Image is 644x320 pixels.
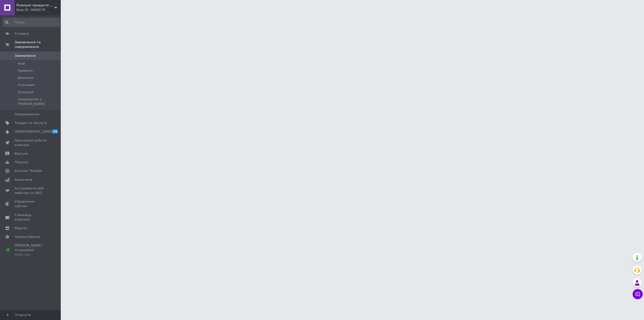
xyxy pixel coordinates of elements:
[15,235,41,239] span: Налаштування
[15,177,32,182] span: Аналітика
[18,90,34,95] span: Оплачені
[18,68,33,73] span: Прийняті
[15,243,47,257] span: [PERSON_NAME] та рахунки
[15,138,47,147] span: Показники роботи компанії
[15,121,47,125] span: Товари та послуги
[15,199,47,208] span: Управління сайтом
[52,129,58,134] span: 14
[15,226,28,230] span: Маркет
[15,112,39,117] span: Повідомлення
[3,18,60,27] input: Пошук
[15,213,47,222] span: Гаманець компанії
[15,253,47,257] div: Prom топ
[16,3,54,8] span: Розкішні продукти для краси та здоров'я 4you4me
[15,160,28,165] span: Покупці
[15,129,52,134] span: [DEMOGRAPHIC_DATA]
[15,31,29,36] span: Головна
[15,186,47,195] span: Інструменти веб-майстра та SEO
[16,8,61,12] div: Ваш ID: 3600179
[18,76,33,80] span: Виконані
[633,289,643,299] button: Чат з покупцем
[15,54,36,58] span: Замовлення
[15,169,42,173] span: Каталог ProSale
[15,151,28,156] span: Відгуки
[18,97,59,106] span: Замовлення з [PERSON_NAME]
[18,83,35,87] span: Скасовані
[15,40,61,49] span: Замовлення та повідомлення
[18,61,25,66] span: Нові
